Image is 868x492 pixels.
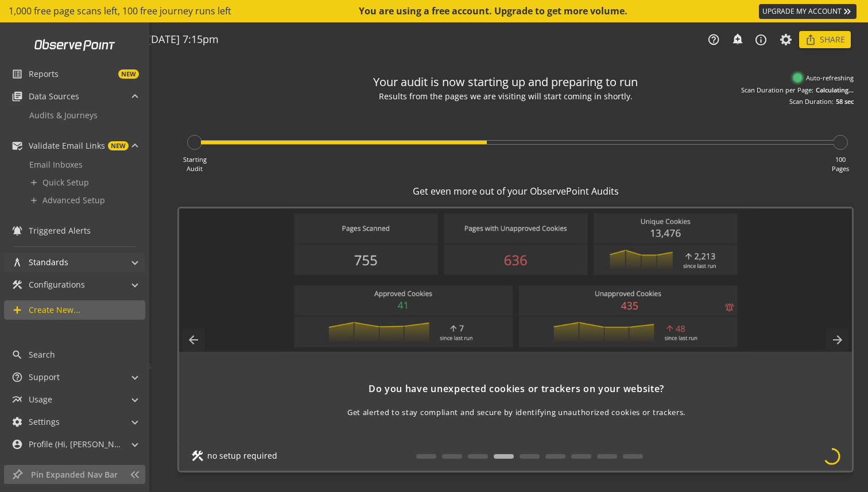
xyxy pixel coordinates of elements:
[31,469,123,481] span: Pin Expanded Nav Bar
[793,73,854,83] div: Auto-refreshing
[29,279,85,290] span: Configurations
[118,69,139,79] span: NEW
[347,407,685,418] span: Get alerted to stay compliant and secure by identifying unauthorized cookies or trackers.
[759,4,857,19] a: UPGRADE MY ACCOUNT
[29,159,83,170] span: Email Inboxes
[183,155,207,173] div: Starting Audit
[4,156,145,218] div: Validate Email LinksNEW
[191,449,204,463] mat-icon: construction
[29,416,60,428] span: Settings
[11,225,23,237] mat-icon: notifications_active
[11,394,23,405] mat-icon: multiline_chart
[9,5,231,18] span: 1,000 free page scans left, 100 free journey runs left
[4,390,145,409] mat-expansion-panel-header: Usage
[191,450,277,463] div: no setup required
[29,225,91,237] span: Triggered Alerts
[4,300,145,320] a: Create New...
[42,195,105,206] span: Advanced Setup
[4,221,145,241] a: Triggered Alerts
[359,5,629,18] div: You are using a free account. Upgrade to get more volume.
[4,435,145,454] mat-expansion-panel-header: Profile (Hi, [PERSON_NAME]!)
[4,345,145,365] a: Search
[191,382,842,396] div: Do you have unexpected cookies or trackers on your website?
[29,349,55,361] span: Search
[832,155,849,173] div: 100 Pages
[11,279,23,290] mat-icon: construction
[29,257,68,268] span: Standards
[754,33,768,47] mat-icon: info_outline
[707,33,720,46] mat-icon: help_outline
[29,68,59,80] span: Reports
[820,29,845,50] span: Share
[108,141,129,150] span: NEW
[4,412,145,432] mat-expansion-panel-header: Settings
[731,33,743,44] mat-icon: add_alert
[4,87,145,106] mat-expansion-panel-header: Data Sources
[805,34,816,45] mat-icon: ios_share
[29,91,79,102] span: Data Sources
[369,91,642,103] div: Results from the pages we are visiting will start coming in shortly.
[29,439,121,450] span: Profile (Hi, [PERSON_NAME]!)
[373,74,638,91] div: Your audit is now starting up and preparing to run
[826,328,849,351] mat-icon: arrow_forward
[11,349,23,361] mat-icon: search
[29,394,52,405] span: Usage
[4,106,145,133] div: Data Sources
[29,110,98,121] span: Audits & Journeys
[842,6,853,17] mat-icon: keyboard_double_arrow_right
[42,177,89,188] span: Quick Setup
[816,86,854,95] div: Calculating...
[11,140,23,152] mat-icon: mark_email_read
[836,97,854,106] div: 58 sec
[4,253,145,272] mat-expansion-panel-header: Standards
[4,136,145,156] mat-expansion-panel-header: Validate Email LinksNEW
[741,86,813,95] div: Scan Duration per Page:
[29,371,60,383] span: Support
[789,97,834,106] div: Scan Duration:
[177,185,854,198] div: Get even more out of your ObservePoint Audits
[4,64,145,84] a: ReportsNEW
[4,275,145,295] mat-expansion-panel-header: Configurations
[182,328,205,351] mat-icon: arrow_back
[11,416,23,428] mat-icon: settings
[29,140,105,152] span: Validate Email Links
[11,439,23,450] mat-icon: account_circle
[29,304,80,316] span: Create New...
[11,257,23,268] mat-icon: architecture
[799,31,851,48] button: Share
[11,371,23,383] mat-icon: help_outline
[29,196,38,205] mat-icon: add
[4,367,145,387] mat-expansion-panel-header: Support
[29,178,38,187] mat-icon: add
[11,68,23,80] mat-icon: list_alt
[11,91,23,102] mat-icon: library_books
[11,304,23,316] mat-icon: add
